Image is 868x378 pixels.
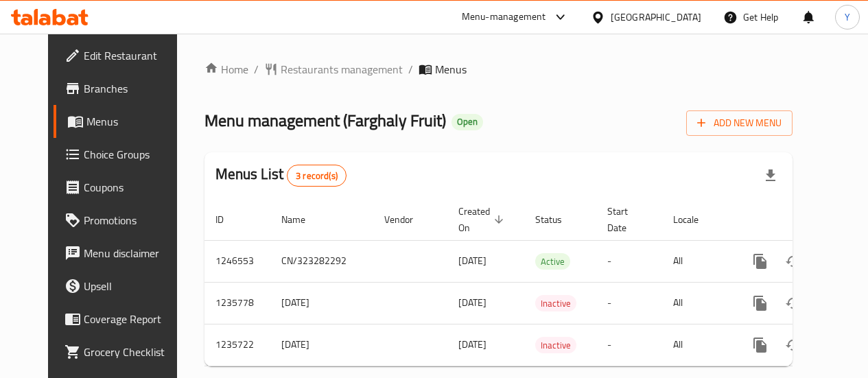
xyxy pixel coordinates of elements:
[662,282,733,324] td: All
[535,211,580,228] span: Status
[84,47,182,64] span: Edit Restaurant
[845,10,850,25] span: Y
[54,138,193,171] a: Choice Groups
[596,240,662,282] td: -
[264,61,403,78] a: Restaurants management
[281,61,403,78] span: Restaurants management
[435,61,467,78] span: Menus
[686,110,793,136] button: Add New Menu
[451,116,483,128] span: Open
[458,252,486,270] span: [DATE]
[84,245,182,261] span: Menu disclaimer
[673,211,716,228] span: Locale
[215,164,347,187] h2: Menus List
[86,113,182,130] span: Menus
[535,337,576,353] div: Inactive
[535,338,576,353] span: Inactive
[611,10,701,25] div: [GEOGRAPHIC_DATA]
[596,324,662,366] td: -
[408,61,413,78] li: /
[84,212,182,228] span: Promotions
[204,105,446,136] span: Menu management ( Farghaly Fruit )
[270,282,373,324] td: [DATE]
[204,324,270,366] td: 1235722
[777,245,810,278] button: Change Status
[54,237,193,270] a: Menu disclaimer
[54,72,193,105] a: Branches
[754,159,787,192] div: Export file
[777,329,810,362] button: Change Status
[54,270,193,303] a: Upsell
[270,240,373,282] td: CN/323282292
[204,61,793,78] nav: breadcrumb
[54,39,193,72] a: Edit Restaurant
[84,311,182,327] span: Coverage Report
[744,287,777,320] button: more
[204,61,248,78] a: Home
[384,211,431,228] span: Vendor
[535,253,570,270] div: Active
[54,171,193,204] a: Coupons
[744,245,777,278] button: more
[54,204,193,237] a: Promotions
[662,324,733,366] td: All
[458,203,508,236] span: Created On
[535,254,570,270] span: Active
[270,324,373,366] td: [DATE]
[54,105,193,138] a: Menus
[535,296,576,311] span: Inactive
[204,282,270,324] td: 1235778
[215,211,242,228] span: ID
[744,329,777,362] button: more
[462,9,546,25] div: Menu-management
[281,211,323,228] span: Name
[84,278,182,294] span: Upsell
[84,179,182,196] span: Coupons
[84,146,182,163] span: Choice Groups
[288,169,346,182] span: 3 record(s)
[697,115,782,132] span: Add New Menu
[84,344,182,360] span: Grocery Checklist
[777,287,810,320] button: Change Status
[662,240,733,282] td: All
[54,303,193,335] a: Coverage Report
[287,165,347,187] div: Total records count
[254,61,259,78] li: /
[535,295,576,311] div: Inactive
[84,80,182,97] span: Branches
[458,294,486,311] span: [DATE]
[204,240,270,282] td: 1246553
[607,203,646,236] span: Start Date
[458,335,486,353] span: [DATE]
[54,335,193,368] a: Grocery Checklist
[596,282,662,324] td: -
